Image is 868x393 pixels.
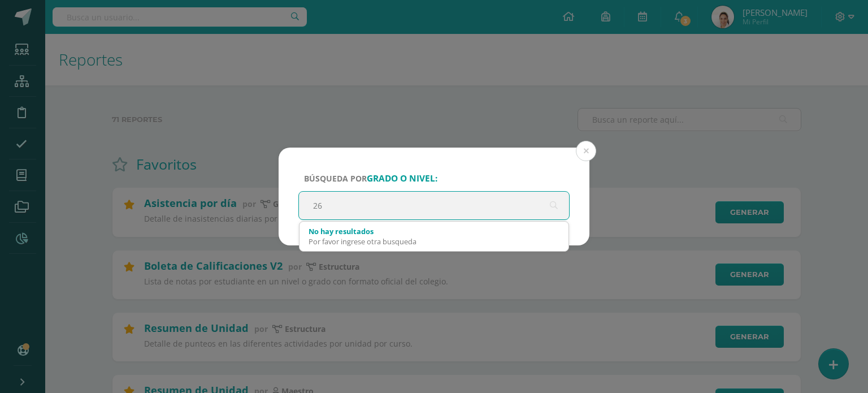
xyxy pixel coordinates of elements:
[576,141,596,161] button: Close (Esc)
[299,192,569,219] input: ej. Primero primaria, etc.
[367,172,437,184] strong: grado o nivel:
[309,226,559,236] div: No hay resultados
[309,236,559,247] div: Por favor ingrese otra busqueda
[304,173,437,184] span: Búsqueda por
